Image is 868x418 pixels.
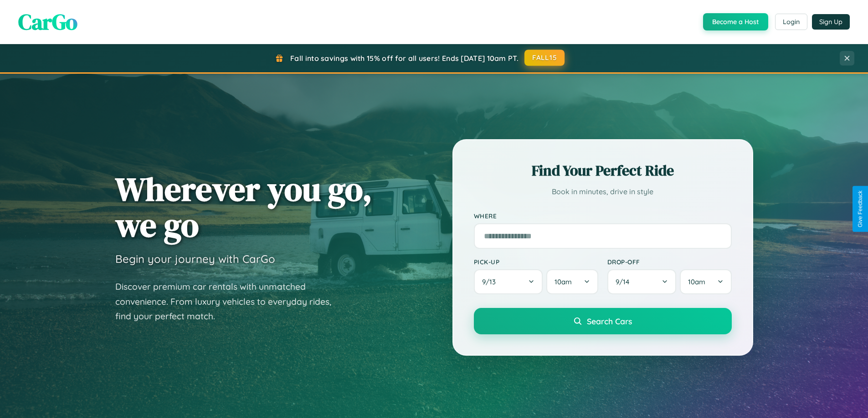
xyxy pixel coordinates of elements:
label: Pick-up [474,258,598,266]
span: 10am [555,277,572,286]
span: Search Cars [587,316,632,326]
button: 10am [546,269,598,294]
button: Search Cars [474,308,732,334]
span: 9 / 13 [482,277,500,286]
span: 9 / 14 [616,277,634,286]
button: 9/13 [474,269,543,294]
button: Become a Host [703,13,768,30]
span: 10am [688,277,705,286]
span: Fall into savings with 15% off for all users! Ends [DATE] 10am PT. [290,54,519,63]
button: FALL15 [524,50,565,66]
h2: Find Your Perfect Ride [474,161,732,181]
h1: Wherever you go, we go [115,171,372,243]
span: CarGo [18,7,77,37]
label: Where [474,212,732,220]
button: 9/14 [607,269,677,294]
p: Book in minutes, drive in style [474,185,732,198]
button: Login [775,14,807,30]
button: 10am [680,269,731,294]
button: Sign Up [812,14,850,30]
label: Drop-off [607,258,732,266]
div: Give Feedback [857,191,863,227]
p: Discover premium car rentals with unmatched convenience. From luxury vehicles to everyday rides, ... [115,279,343,324]
h3: Begin your journey with CarGo [115,252,275,266]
